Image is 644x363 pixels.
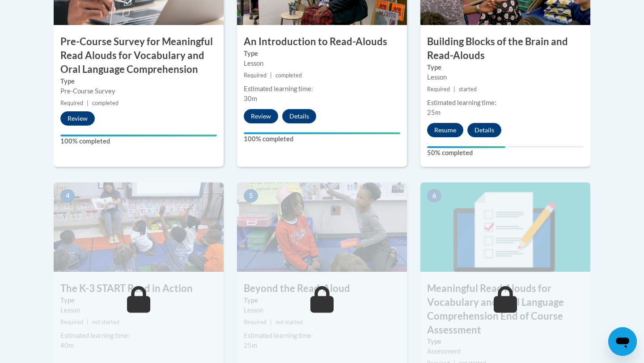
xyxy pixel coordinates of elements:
[60,319,83,325] span: Required
[60,135,217,136] div: Your progress
[427,123,463,137] button: Resume
[427,146,505,148] div: Your progress
[244,109,278,123] button: Review
[275,319,303,325] span: not started
[427,86,450,93] span: Required
[244,319,267,325] span: Required
[60,305,217,315] div: Lesson
[244,132,400,134] div: Your progress
[92,319,119,325] span: not started
[60,86,217,96] div: Pre-Course Survey
[420,182,590,272] img: Course Image
[427,346,584,356] div: Assessment
[427,63,584,72] label: Type
[459,86,477,93] span: started
[60,76,217,86] label: Type
[427,72,584,82] div: Lesson
[244,49,400,59] label: Type
[244,295,400,305] label: Type
[270,319,272,325] span: |
[608,327,637,356] iframe: Button to launch messaging window
[244,59,400,68] div: Lesson
[244,331,400,341] div: Estimated learning time:
[244,95,257,102] span: 30m
[453,86,455,93] span: |
[275,72,302,79] span: completed
[60,189,75,203] span: 4
[420,35,590,63] h3: Building Blocks of the Brain and Read-Alouds
[420,282,590,337] h3: Meaningful Read Alouds for Vocabulary and Oral Language Comprehension End of Course Assessment
[467,123,501,137] button: Details
[54,35,224,76] h3: Pre-Course Survey for Meaningful Read Alouds for Vocabulary and Oral Language Comprehension
[237,282,407,295] h3: Beyond the Read-Aloud
[87,319,89,325] span: |
[237,182,407,272] img: Course Image
[427,109,441,116] span: 25m
[427,189,441,203] span: 6
[244,189,258,203] span: 5
[60,100,83,106] span: Required
[282,109,316,123] button: Details
[427,98,584,108] div: Estimated learning time:
[54,282,224,295] h3: The K-3 START Read in Action
[60,342,74,349] span: 40m
[270,72,272,79] span: |
[244,72,267,79] span: Required
[54,182,224,272] img: Course Image
[244,342,257,349] span: 25m
[60,295,217,305] label: Type
[427,148,584,158] label: 50% completed
[87,100,89,106] span: |
[60,331,217,341] div: Estimated learning time:
[92,100,119,106] span: completed
[244,134,400,144] label: 100% completed
[427,337,584,346] label: Type
[244,305,400,315] div: Lesson
[244,84,400,94] div: Estimated learning time:
[237,35,407,49] h3: An Introduction to Read-Alouds
[60,111,95,126] button: Review
[60,136,217,146] label: 100% completed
